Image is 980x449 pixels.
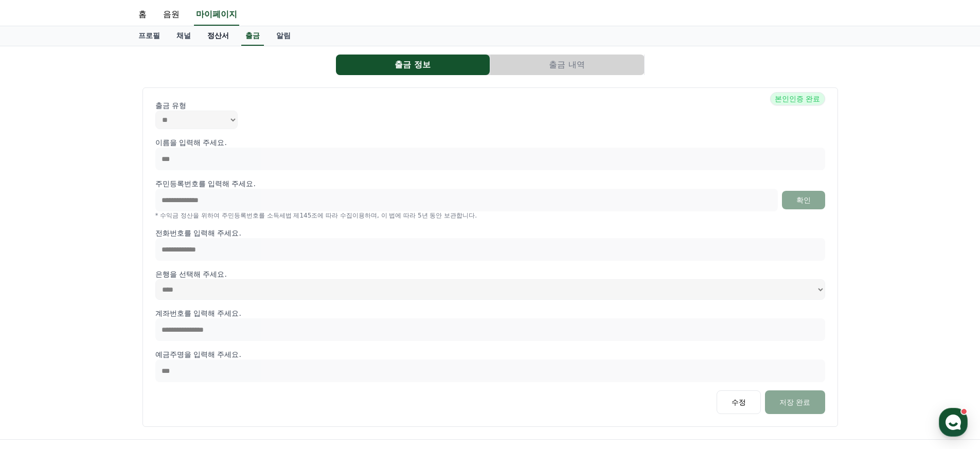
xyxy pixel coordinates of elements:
a: 마이페이지 [194,4,239,26]
p: 전화번호를 입력해 주세요. [155,228,825,238]
p: 은행을 선택해 주세요. [155,269,825,279]
a: 대화 [68,326,133,352]
span: 대화 [94,342,106,350]
button: 출금 내역 [490,55,644,75]
p: * 수익금 정산을 위하여 주민등록번호를 소득세법 제145조에 따라 수집이용하며, 이 법에 따라 5년 동안 보관합니다. [155,211,825,220]
button: 저장 완료 [765,390,825,414]
button: 수정 [717,390,761,414]
p: 이름을 입력해 주세요. [155,137,825,148]
a: 정산서 [199,26,237,46]
span: 설정 [159,342,171,350]
a: 프로필 [130,26,168,46]
button: 확인 [782,191,825,209]
button: 출금 정보 [336,55,490,75]
a: 출금 내역 [490,55,645,75]
p: 출금 유형 [155,100,825,111]
a: 알림 [268,26,299,46]
a: 출금 정보 [336,55,490,75]
p: 주민등록번호를 입력해 주세요. [155,178,256,189]
a: 홈 [130,4,155,26]
a: 음원 [155,4,188,26]
span: 홈 [32,342,39,350]
a: 출금 [241,26,264,46]
a: 홈 [3,326,68,352]
p: 계좌번호를 입력해 주세요. [155,308,825,318]
p: 예금주명을 입력해 주세요. [155,349,825,360]
a: 설정 [133,326,198,352]
a: 채널 [168,26,199,46]
span: 본인인증 완료 [770,92,825,105]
